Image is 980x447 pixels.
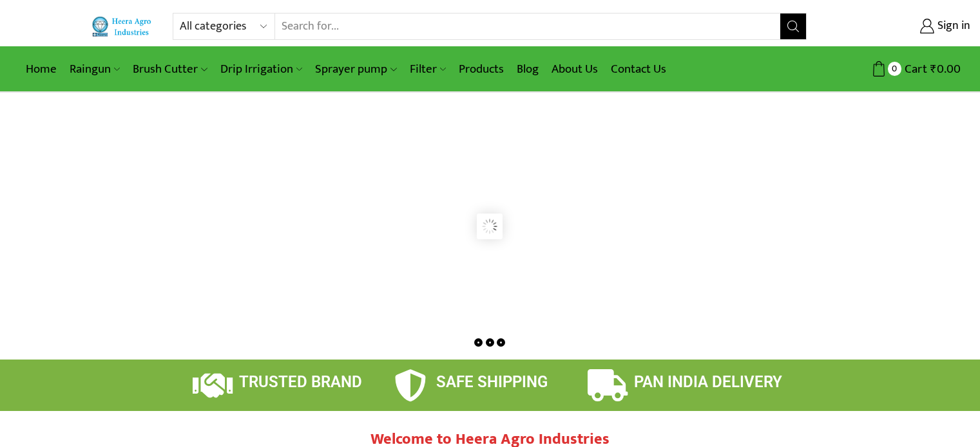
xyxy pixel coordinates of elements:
[901,60,927,78] span: Cart
[275,14,781,39] input: Search for...
[214,54,309,84] a: Drip Irrigation
[888,62,901,75] span: 0
[780,14,806,39] button: Search button
[934,18,970,35] span: Sign in
[634,373,782,391] span: PAN INDIA DELIVERY
[63,54,126,84] a: Raingun
[820,57,961,81] a: 0 Cart ₹0.00
[545,54,604,84] a: About Us
[826,15,970,38] a: Sign in
[510,54,545,84] a: Blog
[403,54,452,84] a: Filter
[604,54,673,84] a: Contact Us
[19,54,63,84] a: Home
[309,54,403,84] a: Sprayer pump
[436,373,548,391] span: SAFE SHIPPING
[452,54,510,84] a: Products
[930,59,961,79] bdi: 0.00
[239,373,362,391] span: TRUSTED BRAND
[930,59,937,79] span: ₹
[126,54,213,84] a: Brush Cutter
